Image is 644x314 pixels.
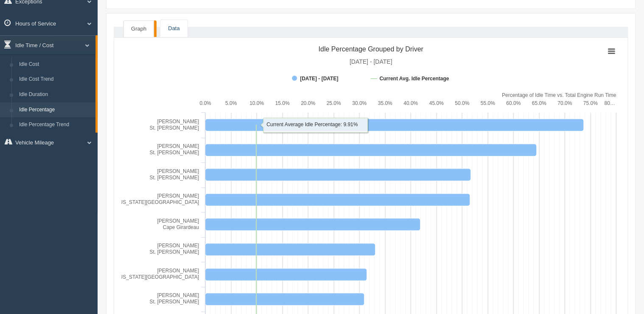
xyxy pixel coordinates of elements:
text: 20.0% [301,100,315,106]
tspan: St. [PERSON_NAME] [149,299,199,305]
tspan: Percentage of Idle Time vs. Total Engine Run Time [502,92,616,98]
tspan: Cape Girardeau [163,224,199,230]
a: Graph [123,20,154,37]
text: 45.0% [429,100,443,106]
a: Idle Duration [15,87,95,102]
text: 55.0% [480,100,495,106]
text: 50.0% [455,100,469,106]
text: 0.0% [199,100,211,106]
tspan: [DATE] - [DATE] [300,76,338,82]
tspan: [PERSON_NAME] [157,218,199,224]
tspan: Idle Percentage Grouped by Driver [318,45,423,53]
text: 5.0% [225,100,237,106]
text: 60.0% [506,100,521,106]
tspan: Current Avg. Idle Percentage [379,76,449,82]
tspan: [US_STATE][GEOGRAPHIC_DATA] [118,199,199,205]
tspan: [PERSON_NAME] [157,268,199,274]
text: 75.0% [583,100,597,106]
tspan: St. [PERSON_NAME] [149,125,199,131]
tspan: St. [PERSON_NAME] [149,150,199,156]
tspan: St. [PERSON_NAME] [149,175,199,181]
tspan: [PERSON_NAME] [157,168,199,174]
tspan: [PERSON_NAME] [157,119,199,124]
text: 35.0% [378,100,392,106]
text: 65.0% [532,100,546,106]
text: 10.0% [249,100,264,106]
tspan: St. [PERSON_NAME] [149,249,199,255]
a: Idle Cost [15,57,95,72]
a: Data [160,20,187,37]
text: 25.0% [326,100,341,106]
text: 70.0% [557,100,572,106]
tspan: [DATE] - [DATE] [350,58,392,65]
tspan: [PERSON_NAME] [157,243,199,249]
tspan: [PERSON_NAME] [157,193,199,199]
a: Idle Cost Trend [15,72,95,87]
a: Idle Percentage Trend [15,117,95,133]
tspan: [US_STATE][GEOGRAPHIC_DATA] [118,274,199,280]
a: Idle Percentage [15,102,95,118]
text: 15.0% [275,100,289,106]
text: 30.0% [352,100,367,106]
tspan: [PERSON_NAME] [157,292,199,298]
text: 40.0% [403,100,418,106]
tspan: [PERSON_NAME] [157,143,199,149]
tspan: 80… [604,100,615,106]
